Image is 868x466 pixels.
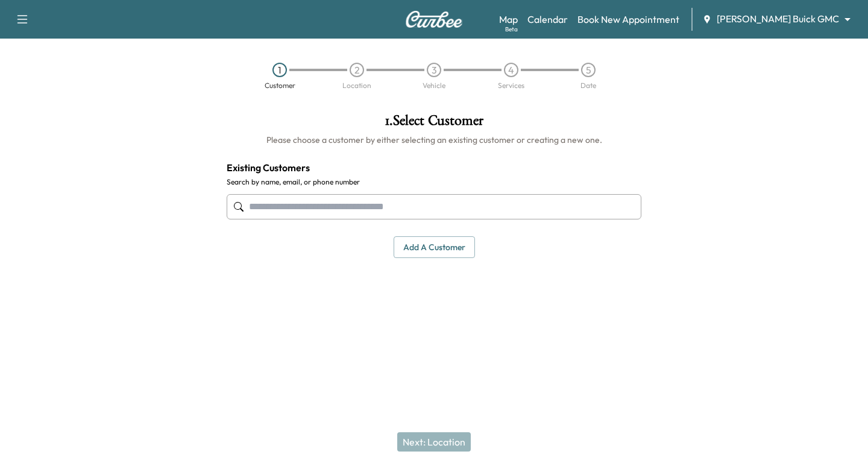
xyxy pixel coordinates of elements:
div: Customer [265,82,295,89]
div: 5 [581,63,596,77]
a: Book New Appointment [577,12,679,27]
h4: Existing Customers [227,160,641,175]
div: 2 [350,63,364,77]
a: Calendar [527,12,568,27]
div: Vehicle [423,82,445,89]
h6: Please choose a customer by either selecting an existing customer or creating a new one. [227,134,641,146]
img: Curbee Logo [405,11,463,28]
div: Beta [505,25,518,34]
div: 1 [272,63,287,77]
div: 3 [427,63,441,77]
label: Search by name, email, or phone number [227,177,641,187]
div: Date [580,82,596,89]
button: Add a customer [394,236,475,259]
h1: 1 . Select Customer [227,113,641,134]
div: Services [498,82,524,89]
div: Location [342,82,371,89]
div: 4 [504,63,518,77]
span: [PERSON_NAME] Buick GMC [717,12,839,26]
a: MapBeta [499,12,518,27]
